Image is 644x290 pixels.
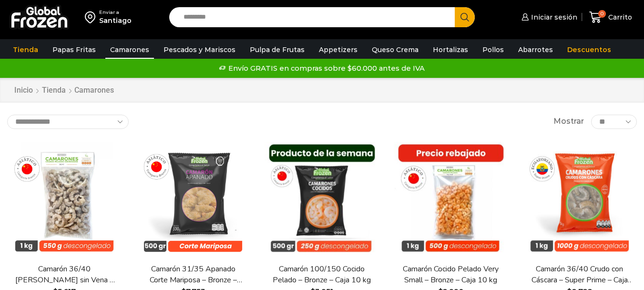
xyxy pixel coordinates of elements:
a: Descuentos [562,41,616,59]
div: Santiago [99,16,132,25]
a: Pulpa de Frutas [245,41,309,59]
h1: Camarones [74,86,114,95]
a: Camarón 36/40 Crudo con Cáscara – Super Prime – Caja 10 kg [528,264,631,286]
div: Enviar a [99,9,132,16]
a: Camarón 100/150 Cocido Pelado – Bronze – Caja 10 kg [270,264,373,286]
a: Tienda [41,85,66,96]
a: Queso Crema [367,41,423,59]
a: Camarón 31/35 Apanado Corte Mariposa – Bronze – Caja 5 kg [142,264,245,286]
span: Carrito [606,12,632,22]
a: Pescados y Mariscos [159,41,240,59]
a: Appetizers [314,41,362,59]
span: Iniciar sesión [529,12,577,22]
a: Camarón 36/40 [PERSON_NAME] sin Vena – Bronze – Caja 10 kg [13,264,116,286]
button: Search button [455,7,475,27]
a: Abarrotes [513,41,558,59]
a: Tienda [8,41,43,59]
span: Mostrar [553,116,584,127]
a: 0 Carrito [587,6,634,29]
a: Papas Fritas [48,41,101,59]
a: Iniciar sesión [519,8,577,27]
a: Camarones [105,41,154,59]
span: 0 [598,10,606,18]
select: Pedido de la tienda [7,115,129,129]
nav: Breadcrumb [14,85,114,96]
a: Pollos [478,41,509,59]
a: Camarón Cocido Pelado Very Small – Bronze – Caja 10 kg [399,264,502,286]
img: address-field-icon.svg [85,9,99,25]
a: Hortalizas [428,41,473,59]
a: Inicio [14,85,33,96]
